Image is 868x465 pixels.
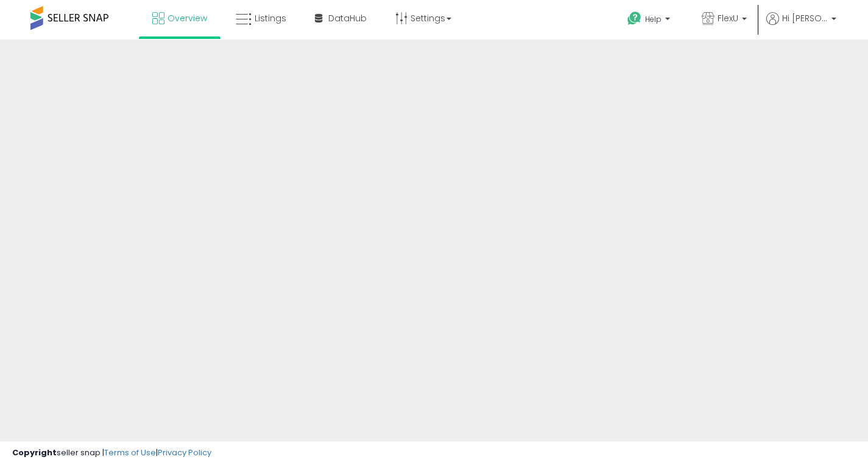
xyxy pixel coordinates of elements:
[12,447,211,459] div: seller snap | |
[618,2,682,40] a: Help
[782,12,828,24] span: Hi [PERSON_NAME]
[627,11,642,26] i: Get Help
[104,447,156,458] a: Terms of Use
[766,12,836,40] a: Hi [PERSON_NAME]
[718,12,738,24] span: FlexU
[158,447,211,458] a: Privacy Policy
[168,12,207,24] span: Overview
[328,12,367,24] span: DataHub
[12,447,57,458] strong: Copyright
[645,14,662,24] span: Help
[255,12,286,24] span: Listings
